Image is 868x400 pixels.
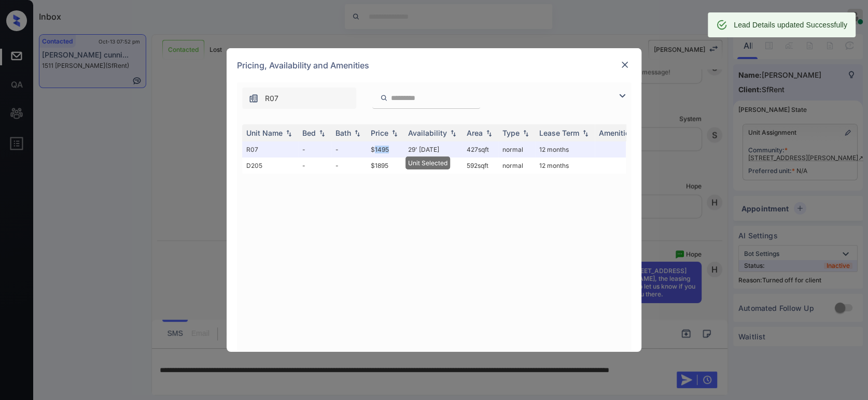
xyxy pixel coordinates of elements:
img: sorting [521,130,531,137]
td: 02' [DATE] [404,158,463,174]
div: Pricing, Availability and Amenities [227,48,641,82]
img: icon-zuma [248,93,259,104]
img: sorting [484,130,494,137]
td: 12 months [535,158,595,174]
img: sorting [352,130,362,137]
td: normal [498,141,535,158]
td: 12 months [535,141,595,158]
div: Type [502,128,520,137]
td: $1495 [367,141,404,158]
img: sorting [389,130,400,137]
div: Unit Name [246,128,283,137]
div: Lease Term [539,128,579,137]
td: - [331,158,367,174]
img: sorting [317,130,327,137]
img: icon-zuma [616,90,628,102]
div: Lead Details updated Successfully [734,16,847,34]
div: Price [371,128,388,137]
img: close [620,60,630,70]
td: D205 [242,158,298,174]
img: sorting [580,130,591,137]
img: sorting [284,130,294,137]
td: $1895 [367,158,404,174]
div: Bed [302,128,316,137]
img: icon-zuma [380,93,388,103]
td: 29' [DATE] [404,141,463,158]
img: sorting [448,130,458,137]
td: 592 sqft [463,158,498,174]
td: normal [498,158,535,174]
td: - [331,141,367,158]
td: - [298,158,331,174]
td: - [298,141,331,158]
div: Area [467,128,483,137]
div: Bath [335,128,351,137]
div: Amenities [599,128,634,137]
td: R07 [242,141,298,158]
span: R07 [265,93,278,104]
td: 427 sqft [463,141,498,158]
div: Availability [408,128,447,137]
